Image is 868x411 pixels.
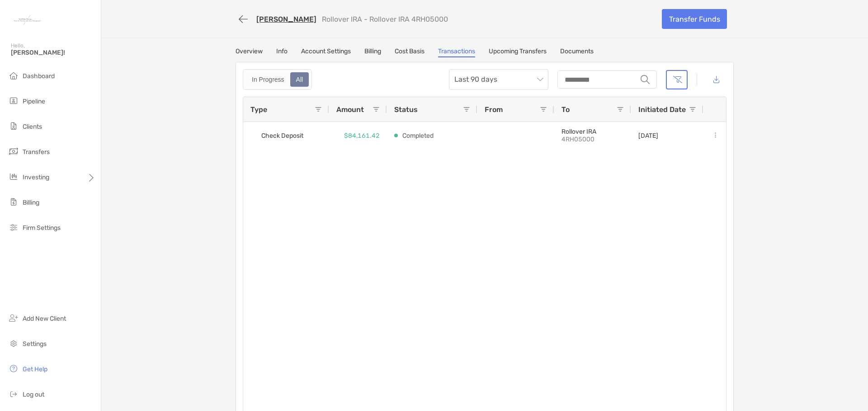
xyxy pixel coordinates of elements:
a: Transactions [438,47,475,57]
a: Account Settings [301,47,351,57]
button: Clear filters [666,70,688,89]
span: Type [250,105,267,114]
p: Completed [402,130,434,141]
p: $84,161.42 [344,130,380,141]
span: Dashboard [23,72,55,80]
span: To [561,105,570,114]
span: Investing [23,173,49,181]
div: All [291,73,308,86]
a: Transfer Funds [662,9,727,29]
a: Overview [236,47,263,57]
span: Get Help [23,365,47,373]
span: Settings [23,340,47,348]
img: settings icon [8,338,19,349]
img: add_new_client icon [8,313,19,323]
span: Firm Settings [23,224,61,232]
img: get-help icon [8,363,19,374]
a: Upcoming Transfers [489,47,547,57]
span: [PERSON_NAME]! [11,49,95,56]
span: Add New Client [23,315,66,322]
p: Rollover IRA [561,128,624,135]
img: transfers icon [8,146,19,157]
img: input icon [641,75,650,84]
a: Documents [560,47,594,57]
span: Clients [23,123,42,131]
img: dashboard icon [8,70,19,81]
p: Rollover IRA - Rollover IRA 4RH05000 [322,15,448,23]
a: [PERSON_NAME] [256,15,316,23]
div: In Progress [247,73,289,86]
p: 4RH05000 [561,135,624,143]
img: Zoe Logo [11,4,43,36]
img: clients icon [8,121,19,131]
span: Transfers [23,148,50,156]
img: logout icon [8,388,19,399]
img: pipeline icon [8,95,19,106]
span: Last 90 days [454,70,543,89]
img: firm-settings icon [8,222,19,233]
a: Info [276,47,288,57]
img: billing icon [8,196,19,207]
span: Amount [336,105,364,114]
span: From [485,105,503,114]
p: [DATE] [638,132,658,140]
span: Pipeline [23,98,45,105]
a: Cost Basis [395,47,425,57]
span: Check Deposit [261,128,303,143]
span: Billing [23,199,39,206]
span: Log out [23,391,44,398]
span: Status [394,105,418,114]
div: segmented control [243,69,312,90]
img: investing icon [8,171,19,182]
a: Billing [364,47,381,57]
span: Initiated Date [638,105,686,114]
